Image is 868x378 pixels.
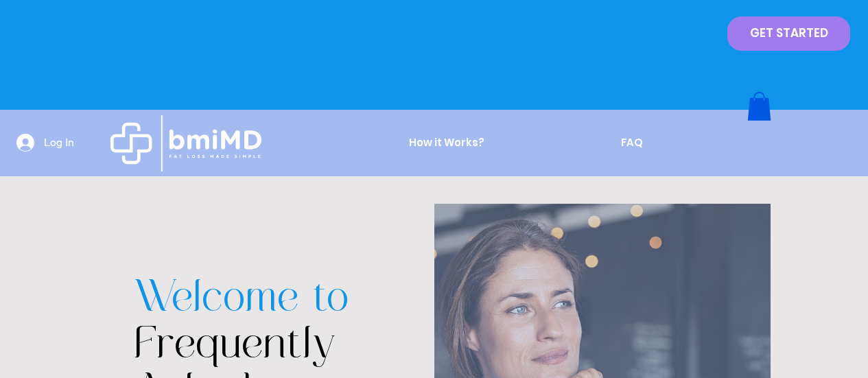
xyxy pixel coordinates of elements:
[39,135,79,150] span: Log In
[552,126,712,160] a: FAQ
[727,16,850,51] a: GET STARTED
[402,126,491,160] p: How it Works?
[614,126,650,160] p: FAQ
[341,126,552,160] a: How it Works?
[7,130,84,156] button: Log In
[134,276,349,314] span: Welcome to
[341,126,712,160] nav: Site
[750,25,828,42] span: GET STARTED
